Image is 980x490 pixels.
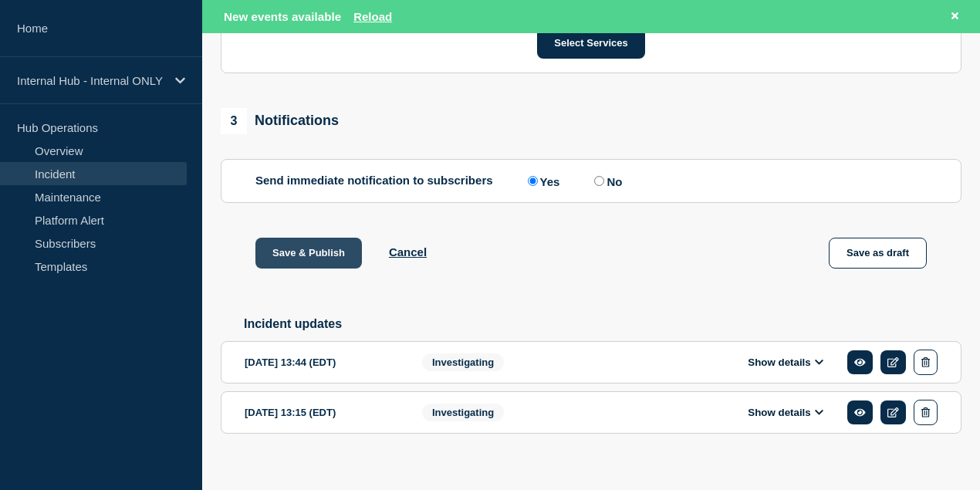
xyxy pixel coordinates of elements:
[221,108,247,134] span: 3
[422,353,504,371] span: Investigating
[353,10,392,23] button: Reload
[224,10,341,23] span: New events available
[422,404,504,421] span: Investigating
[590,174,622,188] label: No
[594,176,604,186] input: No
[528,176,538,186] input: Yes
[389,245,427,259] button: Cancel
[255,238,362,269] button: Save & Publish
[244,317,961,331] h2: Incident updates
[524,174,560,188] label: Yes
[829,238,927,269] button: Save as draft
[255,174,493,188] p: Send immediate notification to subscribers
[255,174,927,188] div: Send immediate notification to subscribers
[221,108,339,134] div: Notifications
[17,74,165,87] p: Internal Hub - Internal ONLY
[537,28,644,59] button: Select Services
[743,406,828,419] button: Show details
[743,356,828,369] button: Show details
[245,400,399,425] div: [DATE] 13:15 (EDT)
[245,350,399,375] div: [DATE] 13:44 (EDT)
